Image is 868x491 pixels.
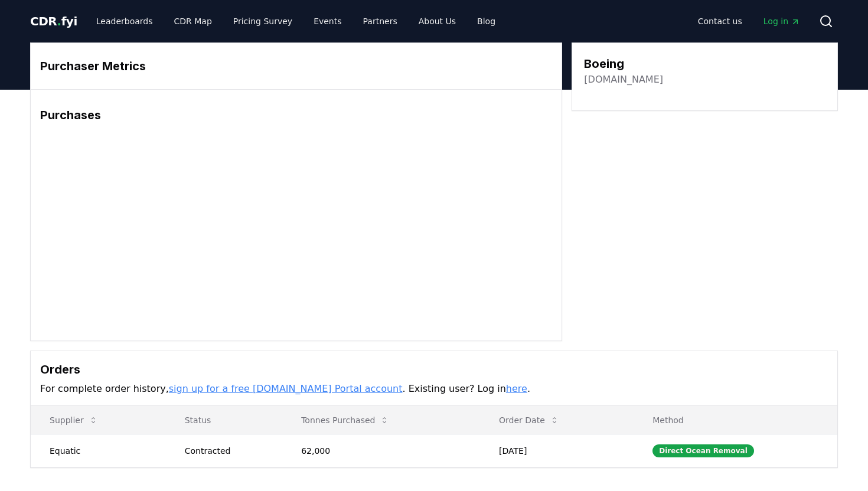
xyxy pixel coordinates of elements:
a: Blog [468,11,505,32]
div: Contracted [185,445,273,457]
a: Events [304,11,351,32]
span: . [57,14,61,28]
button: Order Date [490,408,569,432]
a: [DOMAIN_NAME] [584,73,663,87]
span: CDR fyi [30,14,77,28]
div: Direct Ocean Removal [652,444,754,457]
a: sign up for a free [DOMAIN_NAME] Portal account [169,383,403,394]
h3: Orders [40,361,828,378]
h3: Boeing [584,55,663,73]
td: [DATE] [480,434,634,467]
a: Log in [754,11,810,32]
a: Leaderboards [87,11,162,32]
nav: Main [688,11,810,32]
td: 62,000 [282,434,480,467]
h3: Purchases [40,106,552,124]
a: Contact us [688,11,752,32]
a: Pricing Survey [224,11,302,32]
a: Partners [354,11,407,32]
td: Equatic [31,434,166,467]
a: here [506,383,527,394]
p: For complete order history, . Existing user? Log in . [40,382,828,396]
p: Method [643,414,828,426]
button: Supplier [40,408,107,432]
h3: Purchaser Metrics [40,57,552,75]
a: About Us [409,11,465,32]
nav: Main [87,11,505,32]
p: Status [175,414,273,426]
a: CDR.fyi [30,13,77,30]
button: Tonnes Purchased [292,408,399,432]
span: Log in [763,15,800,27]
a: CDR Map [165,11,221,32]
